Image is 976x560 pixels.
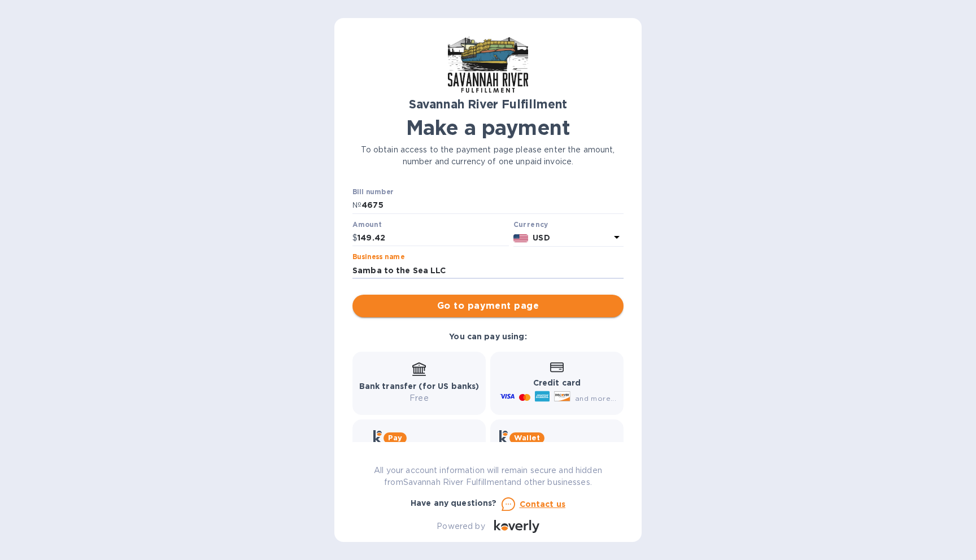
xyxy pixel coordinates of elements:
b: Currency [513,220,548,229]
p: To obtain access to the payment page please enter the amount, number and currency of one unpaid i... [352,144,624,168]
span: and more... [575,394,616,403]
b: Wallet [514,434,540,442]
input: Enter bill number [361,197,624,214]
b: Savannah River Fulfillment [409,97,567,111]
b: Pay [388,434,402,442]
span: Go to payment page [361,299,615,313]
h1: Make a payment [352,116,624,139]
p: $ [352,232,358,244]
b: You can pay using: [449,332,526,341]
p: № [352,199,361,211]
b: Have any questions? [411,498,497,508]
p: Free [359,392,480,404]
u: Contact us [520,500,566,509]
b: Credit card [533,378,581,387]
label: Bill number [352,189,393,196]
label: Amount [352,221,381,228]
button: Go to payment page [352,295,624,317]
input: Enter business name [352,262,624,279]
input: 0.00 [358,230,509,247]
p: Powered by [437,520,485,532]
label: Business name [352,254,404,261]
b: USD [533,233,550,242]
p: All your account information will remain secure and hidden from Savannah River Fulfillment and ot... [352,465,624,488]
b: Bank transfer (for US banks) [359,382,480,391]
img: USD [513,234,529,242]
